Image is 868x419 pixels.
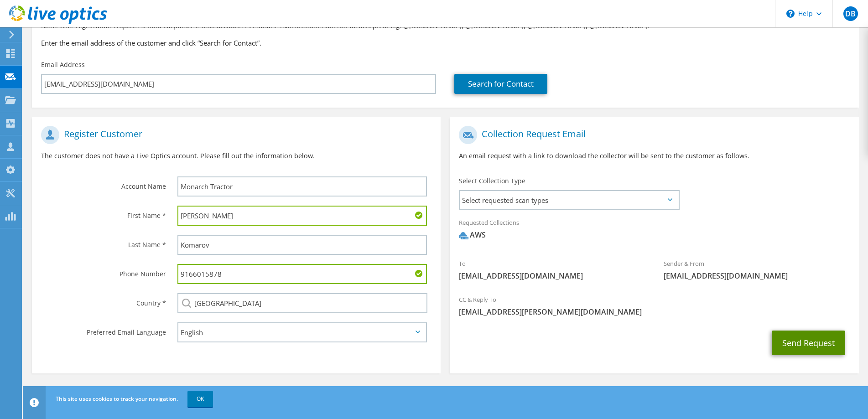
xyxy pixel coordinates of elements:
[41,322,166,337] label: Preferred Email Language
[450,254,654,285] div: To
[786,10,795,18] svg: \n
[450,290,858,321] div: CC & Reply To
[41,264,166,279] label: Phone Number
[655,254,859,285] div: Sender & From
[450,213,858,249] div: Requested Collections
[56,395,178,403] span: This site uses cookies to track your navigation.
[459,307,849,317] span: [EMAIL_ADDRESS][PERSON_NAME][DOMAIN_NAME]
[664,271,850,281] span: [EMAIL_ADDRESS][DOMAIN_NAME]
[41,235,166,249] label: Last Name *
[41,126,427,144] h1: Register Customer
[41,151,431,161] p: The customer does not have a Live Optics account. Please fill out the information below.
[41,176,166,191] label: Account Name
[459,176,525,186] label: Select Collection Type
[460,191,678,209] span: Select requested scan types
[187,391,213,407] a: OK
[772,331,845,355] button: Send Request
[454,74,547,94] a: Search for Contact
[843,6,858,21] span: DB
[459,230,486,240] div: AWS
[41,60,85,69] label: Email Address
[459,271,645,281] span: [EMAIL_ADDRESS][DOMAIN_NAME]
[459,126,845,144] h1: Collection Request Email
[459,151,849,161] p: An email request with a link to download the collector will be sent to the customer as follows.
[41,293,166,308] label: Country *
[41,38,850,48] h3: Enter the email address of the customer and click “Search for Contact”.
[41,206,166,220] label: First Name *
